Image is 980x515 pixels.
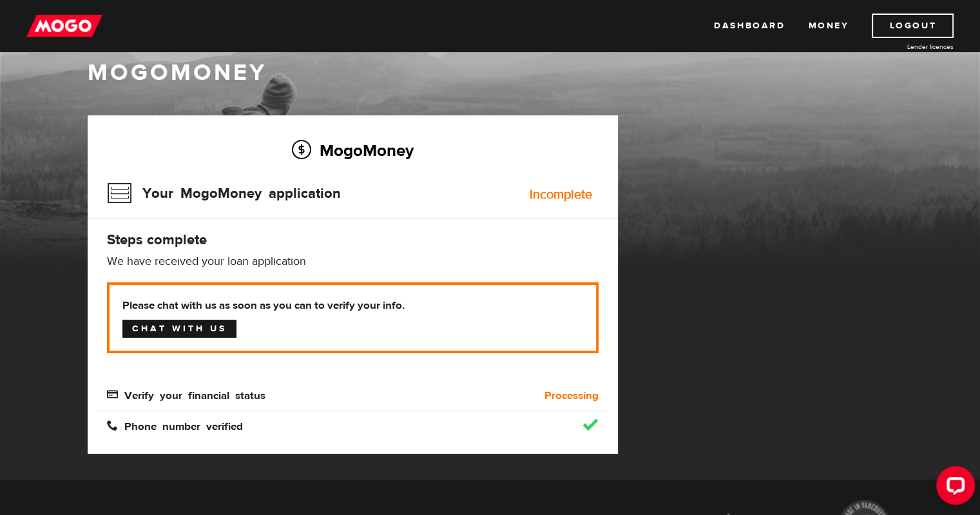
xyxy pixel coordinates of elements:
a: Money [808,14,849,38]
h1: MogoMoney [88,59,893,86]
b: Please chat with us as soon as you can to verify your info. [122,298,583,313]
iframe: LiveChat chat widget [926,461,980,515]
a: Dashboard [714,14,785,38]
div: Incomplete [530,188,592,201]
a: Chat with us [122,320,236,338]
p: We have received your loan application [107,254,599,269]
h3: Your MogoMoney application [107,177,341,210]
h2: MogoMoney [107,137,599,164]
a: Lender licences [857,42,954,52]
span: Phone number verified [107,420,243,431]
h4: Steps complete [107,231,599,249]
a: Logout [872,14,954,38]
img: mogo_logo-11ee424be714fa7cbb0f0f49df9e16ec.png [26,14,102,38]
b: Processing [544,388,599,403]
span: Verify your financial status [107,389,265,400]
